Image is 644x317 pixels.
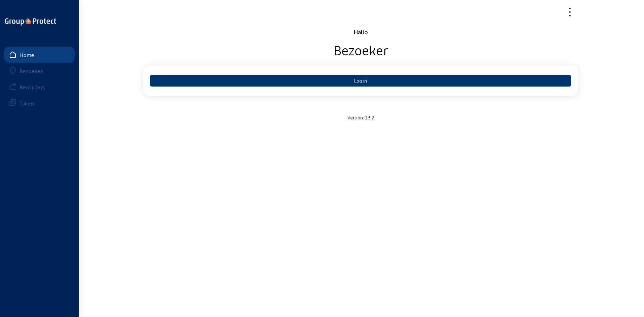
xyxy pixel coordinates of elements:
[19,68,44,74] div: Bezoeken
[150,75,571,87] button: Log in
[19,84,45,90] div: Reminders
[143,28,578,36] div: Hallo
[19,100,34,106] div: Taken
[4,63,75,79] a: Bezoeken
[347,115,374,120] small: Version: 3.5.2
[4,47,75,63] a: Home
[19,52,34,58] div: Home
[5,18,56,25] img: logo-oneline.png
[4,79,75,95] a: Reminders
[143,41,578,58] div: Bezoeker
[4,95,75,111] a: Taken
